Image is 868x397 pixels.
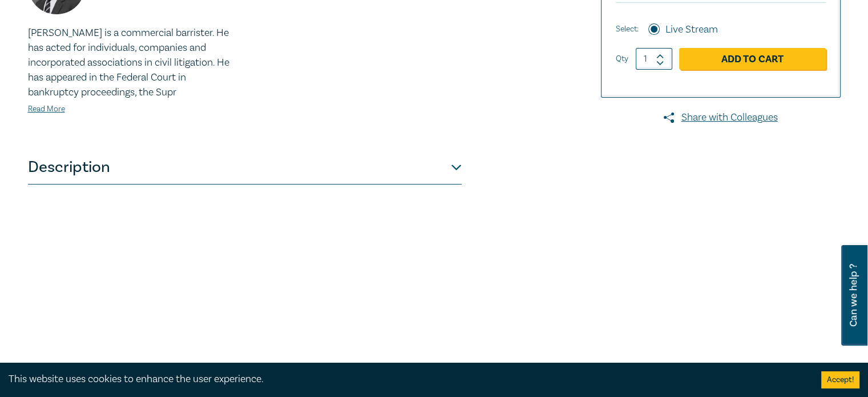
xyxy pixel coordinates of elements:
[821,371,859,388] button: Accept cookies
[616,53,628,65] label: Qty
[601,110,841,125] a: Share with Colleagues
[848,252,859,339] span: Can we help ?
[9,372,804,387] div: This website uses cookies to enhance the user experience.
[616,23,639,35] span: Select:
[679,48,826,70] a: Add to Cart
[636,48,672,70] input: 1
[28,26,238,100] p: [PERSON_NAME] is a commercial barrister. He has acted for individuals, companies and incorporated...
[665,22,718,37] label: Live Stream
[28,104,65,114] a: Read More
[28,150,462,185] button: Description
